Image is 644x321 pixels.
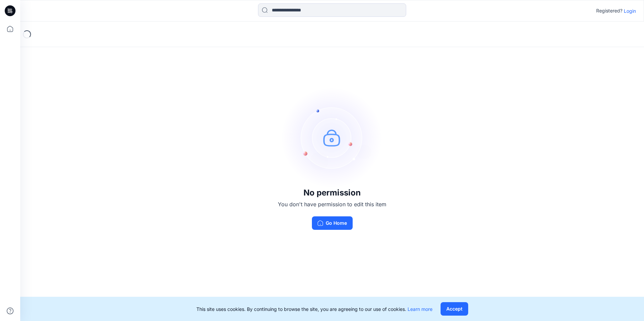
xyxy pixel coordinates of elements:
button: Go Home [312,216,353,230]
p: Login [624,7,636,14]
p: You don't have permission to edit this item [278,200,386,208]
a: Learn more [408,306,432,312]
img: no-perm.svg [282,87,383,188]
button: Accept [441,302,468,316]
p: Registered? [596,7,622,15]
h3: No permission [278,188,386,198]
p: This site uses cookies. By continuing to browse the site, you are agreeing to our use of cookies. [196,306,432,313]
